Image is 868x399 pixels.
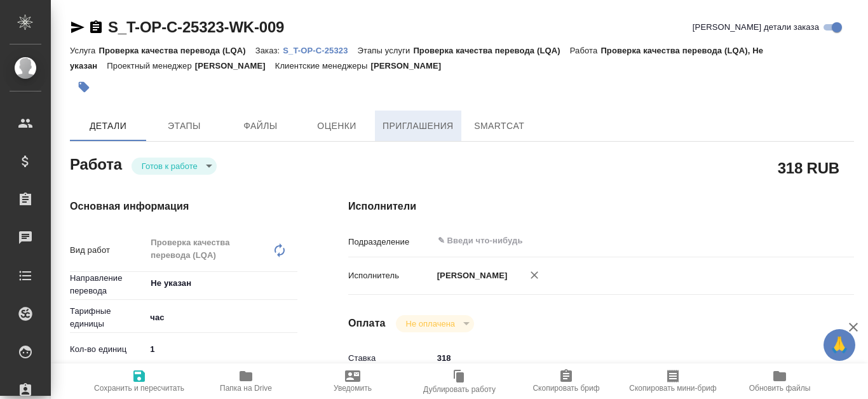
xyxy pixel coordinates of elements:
[423,385,496,394] span: Дублировать работу
[70,305,146,330] p: Тарифные единицы
[306,118,367,134] span: Оценки
[195,61,275,71] p: [PERSON_NAME]
[370,61,451,71] p: [PERSON_NAME]
[146,340,297,358] input: ✎ Введи что-нибудь
[520,261,548,289] button: Удалить исполнителя
[94,384,184,393] span: Сохранить и пересчитать
[513,363,620,399] button: Скопировать бриф
[469,118,530,134] span: SmartCat
[348,199,854,214] h4: Исполнители
[146,307,297,328] div: час
[570,46,601,55] p: Работа
[86,363,193,399] button: Сохранить и пересчитать
[726,363,833,399] button: Обновить файлы
[532,384,599,393] span: Скопировать бриф
[275,61,371,71] p: Клиентские менеджеры
[283,46,357,55] p: S_T-OP-C-25323
[70,152,122,175] h2: Работа
[98,46,255,55] p: Проверка качества перевода (LQA)
[805,240,808,242] button: Open
[620,363,726,399] button: Скопировать мини-бриф
[334,384,372,393] span: Уведомить
[829,332,850,358] span: 🙏
[88,20,104,35] button: Скопировать ссылку
[70,199,297,214] h4: Основная информация
[358,46,414,55] p: Этапы услуги
[413,46,569,55] p: Проверка качества перевода (LQA)
[348,236,433,248] p: Подразделение
[108,18,284,36] a: S_T-OP-C-25323-WK-009
[154,118,215,134] span: Этапы
[193,363,299,399] button: Папка на Drive
[383,118,454,134] span: Приглашения
[693,21,819,34] span: [PERSON_NAME] детали заказа
[70,343,146,356] p: Кол-во единиц
[433,349,812,367] input: ✎ Введи что-нибудь
[348,352,433,365] p: Ставка
[749,384,811,393] span: Обновить файлы
[132,158,217,175] div: Готов к работе
[629,384,716,393] span: Скопировать мини-бриф
[255,46,283,55] p: Заказ:
[299,363,406,399] button: Уведомить
[70,73,98,101] button: Добавить тэг
[824,329,855,361] button: 🙏
[78,118,139,134] span: Детали
[70,244,146,257] p: Вид работ
[348,269,433,282] p: Исполнитель
[138,161,201,172] button: Готов к работе
[283,44,357,55] a: S_T-OP-C-25323
[70,272,146,297] p: Направление перевода
[70,46,98,55] p: Услуга
[220,384,272,393] span: Папка на Drive
[406,363,513,399] button: Дублировать работу
[437,233,766,248] input: ✎ Введи что-нибудь
[402,318,459,329] button: Не оплачена
[348,316,386,331] h4: Оплата
[778,157,839,179] h2: 318 RUB
[230,118,291,134] span: Файлы
[396,315,474,332] div: Готов к работе
[107,61,194,71] p: Проектный менеджер
[70,20,85,35] button: Скопировать ссылку для ЯМессенджера
[433,269,508,282] p: [PERSON_NAME]
[290,282,293,285] button: Open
